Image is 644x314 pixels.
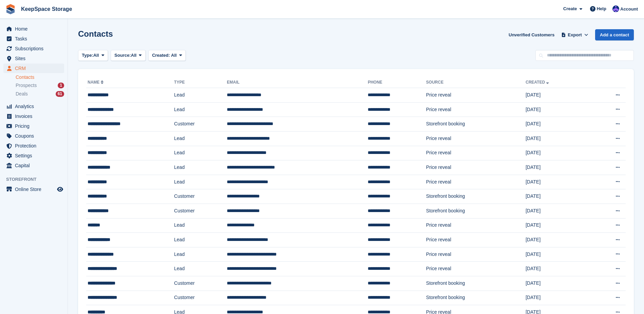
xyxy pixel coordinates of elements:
td: Price reveal [426,131,526,146]
a: Preview store [56,185,64,193]
a: menu [3,141,64,151]
td: [DATE] [526,117,589,132]
div: 61 [56,91,64,97]
a: menu [3,151,64,160]
span: Deals [16,91,28,97]
td: Storefront booking [426,117,526,132]
td: [DATE] [526,247,589,262]
button: Source: All [111,50,146,61]
td: Lead [174,262,227,276]
td: [DATE] [526,189,589,204]
td: [DATE] [526,131,589,146]
td: [DATE] [526,175,589,189]
span: Source: [114,52,131,59]
span: All [131,52,137,59]
a: menu [3,34,64,43]
td: Price reveal [426,262,526,276]
span: Account [620,6,638,13]
td: Customer [174,276,227,291]
span: Prospects [16,82,37,89]
span: Protection [15,141,56,151]
td: Lead [174,146,227,160]
th: Source [426,77,526,88]
span: Online Store [15,185,56,194]
a: menu [3,121,64,131]
td: Price reveal [426,175,526,189]
a: KeepSpace Storage [18,3,75,15]
a: menu [3,44,64,53]
img: Chloe Clark [612,5,619,12]
a: menu [3,102,64,111]
td: Customer [174,204,227,218]
a: menu [3,111,64,121]
td: Lead [174,102,227,117]
span: Tasks [15,34,56,43]
td: Lead [174,247,227,262]
button: Export [560,29,590,40]
td: [DATE] [526,276,589,291]
td: Price reveal [426,160,526,175]
a: Unverified Customers [506,29,557,40]
button: Created: All [148,50,186,61]
td: Customer [174,189,227,204]
td: Storefront booking [426,291,526,305]
td: Customer [174,117,227,132]
td: Customer [174,291,227,305]
td: Storefront booking [426,189,526,204]
span: Invoices [15,111,56,121]
td: [DATE] [526,262,589,276]
span: Export [568,32,582,38]
td: Lead [174,218,227,233]
td: Lead [174,175,227,189]
td: Lead [174,131,227,146]
th: Type [174,77,227,88]
span: Type: [82,52,93,59]
td: Price reveal [426,88,526,103]
span: Capital [15,161,56,170]
h1: Contacts [78,29,113,38]
td: Storefront booking [426,276,526,291]
th: Email [227,77,368,88]
td: [DATE] [526,160,589,175]
td: Storefront booking [426,204,526,218]
a: Name [88,80,105,85]
span: Settings [15,151,56,160]
span: All [171,53,177,58]
span: Sites [15,54,56,63]
td: Price reveal [426,218,526,233]
td: [DATE] [526,88,589,103]
td: [DATE] [526,102,589,117]
td: [DATE] [526,218,589,233]
a: menu [3,131,64,141]
td: [DATE] [526,204,589,218]
a: Prospects 1 [16,82,64,89]
a: Contacts [16,74,64,81]
button: Type: All [78,50,108,61]
a: Add a contact [595,29,634,40]
span: Help [597,5,606,12]
td: [DATE] [526,146,589,160]
span: All [93,52,99,59]
a: menu [3,185,64,194]
td: Lead [174,233,227,247]
a: menu [3,64,64,73]
span: Created: [152,53,170,58]
td: [DATE] [526,233,589,247]
td: Price reveal [426,247,526,262]
th: Phone [368,77,426,88]
span: Storefront [6,176,68,183]
a: menu [3,54,64,63]
a: Deals 61 [16,90,64,98]
span: Create [563,5,577,12]
span: Home [15,24,56,34]
td: Price reveal [426,233,526,247]
td: Lead [174,88,227,103]
td: Price reveal [426,102,526,117]
td: [DATE] [526,291,589,305]
span: Analytics [15,102,56,111]
td: Price reveal [426,146,526,160]
div: 1 [58,83,64,88]
span: Pricing [15,121,56,131]
span: Subscriptions [15,44,56,53]
a: Created [526,80,550,85]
